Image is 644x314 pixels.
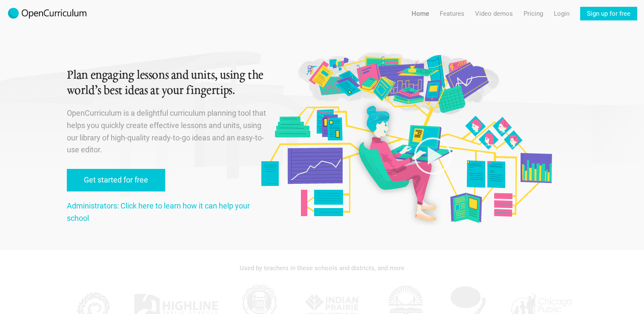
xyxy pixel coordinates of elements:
p: OpenCurriculum is a delightful curriculum planning tool that helps you quickly create effective l... [67,107,268,156]
img: Original illustration by Malisa Suchanya, Oakland, CA (malisasuchanya.com) [258,51,554,226]
a: Login [554,7,570,20]
a: Sign up for free [580,7,637,20]
a: Get started for free [67,169,165,191]
a: Home [412,7,429,20]
a: Pricing [524,7,543,20]
div: Used by teachers in these schools and districts, and more [67,259,578,277]
a: Video demos [475,7,513,20]
h1: Plan engaging lessons and units, using the world’s best ideas at your fingertips. [67,68,268,99]
a: Features [440,7,464,20]
img: 2017-logo-m.png [7,7,88,20]
a: Administrators: Click here to learn how it can help your school [67,201,250,223]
